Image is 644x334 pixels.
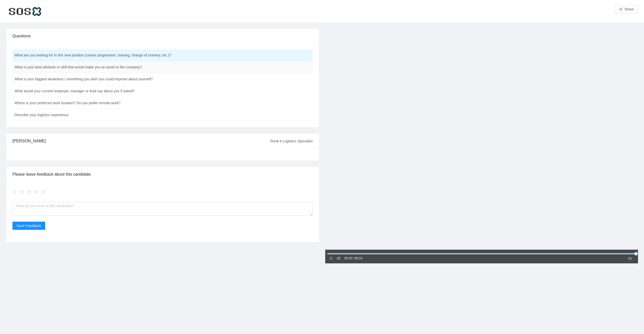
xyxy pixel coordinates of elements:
[27,189,32,194] span: star
[12,29,313,43] div: Questions
[34,189,39,194] span: star
[344,256,362,261] div: 00:10 / 00:10
[12,97,287,109] td: Where is your preferred work location? Do you prefer remote work?
[16,223,41,229] span: Save Feedback
[20,189,25,194] span: star
[12,49,287,61] td: What are you looking for in this new position (career progression, training, change of scenery, e...
[624,6,634,12] span: Share
[12,167,313,181] div: Please leave feedback about this candidate
[615,5,638,13] button: share-altShare
[329,256,333,260] span: pause
[12,222,45,230] button: Save Feedback
[12,73,287,85] td: What is your biggest weakness / something you wish you could improve about yourself?
[12,61,287,73] td: What is your best attribute or skill that would make you an asset to the company?
[270,134,313,148] div: Rock-It Logistics Specialist
[12,109,287,121] td: Describe your logistics experience.
[628,255,632,261] span: 1x
[619,7,622,11] span: share-alt
[337,256,340,260] span: sound
[12,189,18,194] span: star
[12,85,287,97] td: What would your current employer, manager or lead say about you if asked?
[12,134,270,148] div: [PERSON_NAME]
[6,5,43,17] img: SOS Global Express, Inc.
[41,189,46,194] span: star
